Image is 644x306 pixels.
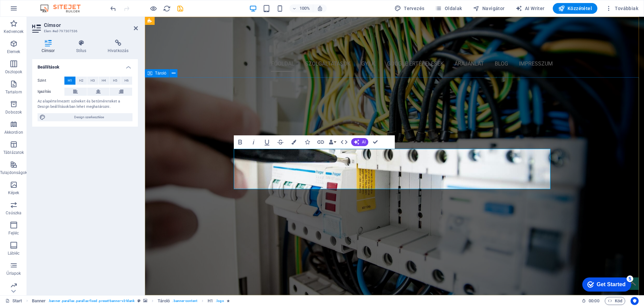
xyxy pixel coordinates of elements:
h4: Beállítások [32,59,138,71]
p: Lábléc [8,251,20,256]
button: Usercentrics [631,297,639,305]
p: Kedvencek [4,29,23,34]
div: Get Started 5 items remaining, 0% complete [5,3,54,17]
span: Kattintson a kijelöléshez. Dupla kattintás az szerkesztéshez [158,297,170,305]
label: Szint [38,77,64,85]
button: H2 [76,77,87,85]
button: H6 [121,77,132,85]
button: Kattintson ide az előnézeti módból való kilépéshez és a szerkesztés folytatásához [149,4,157,12]
span: Tervezés [394,5,425,12]
span: Tároló [155,71,166,75]
button: H3 [87,77,98,85]
button: Confirm (Ctrl+⏎) [369,135,382,149]
button: Kód [605,297,625,305]
h2: Címsor [44,22,138,28]
div: Tervezés (Ctrl+Alt+Y) [392,3,427,14]
span: H1 [68,77,72,85]
h4: Címsor [32,40,67,54]
button: Design szerkesztése [38,113,132,121]
button: reload [163,4,171,12]
span: . banner-content [172,297,197,305]
h3: Elem #ed-797307536 [44,28,124,34]
div: Get Started [20,7,49,13]
button: H5 [110,77,121,85]
button: Italic (Ctrl+I) [247,135,260,149]
button: Strikethrough [274,135,287,149]
p: Képek [8,190,19,195]
button: save [176,4,184,12]
button: undo [109,4,117,12]
span: Navigátor [473,5,505,12]
span: AI Writer [516,5,545,12]
p: Csúszka [6,210,21,216]
button: Oldalak [432,3,465,14]
button: Data Bindings [328,135,337,149]
div: 5 [50,1,56,8]
span: H3 [91,77,95,85]
button: Link [314,135,327,149]
button: Tervezés [392,3,427,14]
i: Az elem animációt tartalmaz [227,299,230,303]
span: H2 [79,77,84,85]
i: Ez az elem hátteret tartalmaz [143,299,147,303]
button: Colors [287,135,300,149]
button: 100% [289,4,313,12]
p: Tartalom [5,89,22,95]
h6: Munkamenet idő [582,297,599,305]
button: Közzététel [553,3,597,14]
span: AI [362,140,366,144]
nav: breadcrumb [32,297,230,305]
p: Dobozok [5,110,22,115]
span: H4 [102,77,106,85]
p: Akkordion [4,130,23,135]
span: Design szerkesztése [48,113,130,121]
i: Visszavonás: Elemek törlése (Ctrl+Z) [109,5,117,12]
img: Editor Logo [39,4,89,12]
div: Az alapértelmezett színeket és betűméreteket a Design beállításokban lehet meghatározni. [38,99,132,110]
p: Oszlopok [5,69,22,75]
span: Közzététel [558,5,592,12]
span: Kód [608,297,622,305]
button: Underline (Ctrl+U) [261,135,273,149]
button: Navigátor [470,3,507,14]
p: Fejléc [8,230,19,236]
i: Ez az elem egy testreszabható előre beállítás [138,299,141,303]
button: H1 [64,77,75,85]
span: Továbbiak [605,5,638,12]
span: . banner .parallax .parallax-fixed .preset-banner-v3-klank [48,297,135,305]
span: . logo [216,297,224,305]
a: Kattintson a kijelölés megszüntetéséhez. Dupla kattintás az oldalak megnyitásához [5,297,22,305]
span: H6 [124,77,129,85]
span: : [593,298,594,303]
i: Weboldal újratöltése [163,5,171,12]
h4: Hivatkozás [98,40,138,54]
button: Bold (Ctrl+B) [234,135,247,149]
span: Kattintson a kijelöléshez. Dupla kattintás az szerkesztéshez [208,297,213,305]
h6: 100% [300,4,310,12]
span: H5 [113,77,117,85]
button: Továbbiak [603,3,641,14]
button: AI Writer [513,3,547,14]
p: Táblázatok [3,150,24,155]
label: Igazítás [38,88,64,96]
span: Kattintson a kijelöléshez. Dupla kattintás az szerkesztéshez [32,297,46,305]
button: AI [351,138,368,146]
span: Oldalak [435,5,462,12]
span: 00 00 [589,297,599,305]
button: Icons [301,135,314,149]
p: Elemek [7,49,20,54]
button: HTML [338,135,351,149]
button: H4 [99,77,110,85]
h4: Stílus [67,40,98,54]
p: Űrlapok [6,271,21,276]
i: Átméretezés esetén automatikusan beállítja a nagyítási szintet a választott eszköznek megfelelően. [317,5,323,11]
